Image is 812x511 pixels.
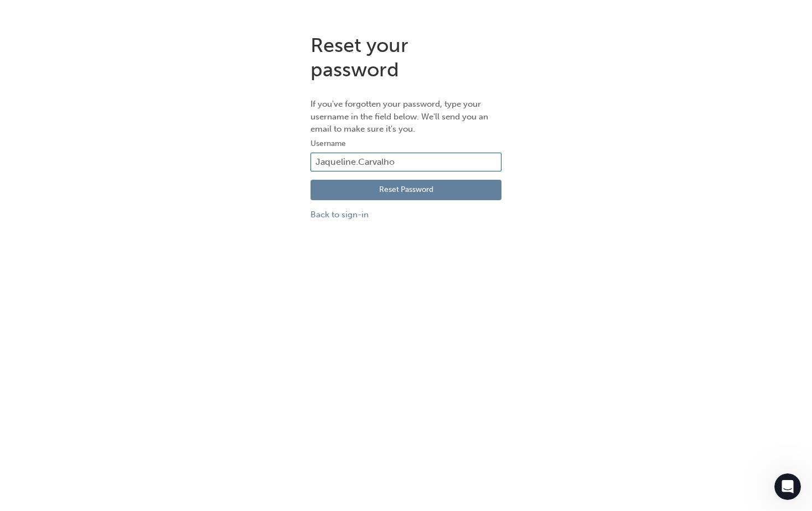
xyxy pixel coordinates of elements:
[311,137,501,150] label: Username
[311,180,501,201] button: Reset Password
[774,473,801,500] iframe: Intercom live chat
[311,33,501,81] h1: Reset your password
[311,208,501,221] a: Back to sign-in
[311,153,501,171] input: Username
[311,98,501,135] p: If you've forgotten your password, type your username in the field below. We'll send you an email...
